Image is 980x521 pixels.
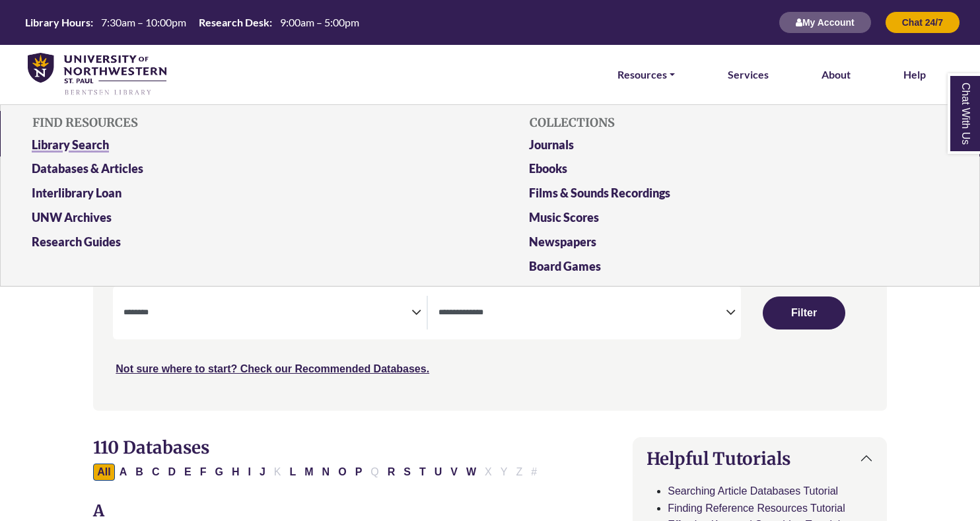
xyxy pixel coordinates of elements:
th: Library Hours: [20,15,94,29]
a: UNW Archives [22,208,461,232]
a: Chat 24/7 [885,17,960,28]
th: Research Desk: [193,15,273,29]
button: All [93,464,114,481]
a: Hours Today [20,15,365,30]
table: Hours Today [20,15,365,28]
a: Newspapers [519,232,958,257]
h5: COLLECTIONS [519,110,958,135]
button: Filter Results N [318,464,334,481]
button: Chat 24/7 [885,11,960,34]
button: Filter Results I [244,464,254,481]
a: Not sure where to start? Check our Recommended Databases. [116,363,429,374]
button: Filter Results B [131,464,147,481]
button: Filter Results W [462,464,480,481]
textarea: Search [123,308,411,319]
button: Submit for Search Results [763,296,845,330]
nav: Search filters [93,266,886,410]
a: Help [903,66,926,83]
a: Finding Reference Resources Tutorial [668,503,845,514]
button: Filter Results U [431,464,446,481]
span: 7:30am – 10:00pm [101,16,186,28]
button: Filter Results P [351,464,367,481]
a: Journals [519,135,958,160]
button: Filter Results E [180,464,195,481]
a: Music Scores [519,208,958,232]
a: Ebooks [519,159,958,184]
button: Helpful Tutorials [633,438,886,479]
a: My Account [779,17,872,28]
a: Research Guides [22,232,461,257]
button: Filter Results A [116,464,131,481]
button: Filter Results F [196,464,211,481]
a: Board Games [519,257,958,281]
div: Alpha-list to filter by first letter of database name [93,466,542,477]
a: Library Search [22,135,461,160]
button: Filter Results G [211,464,227,481]
button: Filter Results R [384,464,400,481]
button: Filter Results S [400,464,415,481]
button: Filter Results D [164,464,180,481]
img: library_home [28,53,166,97]
button: Filter Results V [446,464,462,481]
button: Filter Results O [334,464,350,481]
textarea: Search [438,308,726,319]
span: 9:00am – 5:00pm [280,16,359,28]
button: Filter Results L [286,464,300,481]
a: About [822,66,851,83]
a: Databases & Articles [22,159,461,184]
button: My Account [779,11,872,34]
a: Films & Sounds Recordings [519,184,958,208]
h5: FIND RESOURCES [22,110,461,135]
button: Filter Results C [148,464,164,481]
button: Filter Results M [300,464,317,481]
button: Filter Results T [415,464,430,481]
a: Resources [617,66,675,83]
a: Services [728,66,769,83]
span: 110 Databases [93,436,209,458]
a: Interlibrary Loan [22,184,461,208]
button: Filter Results J [256,464,269,481]
a: Searching Article Databases Tutorial [668,485,838,497]
button: Filter Results H [228,464,244,481]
